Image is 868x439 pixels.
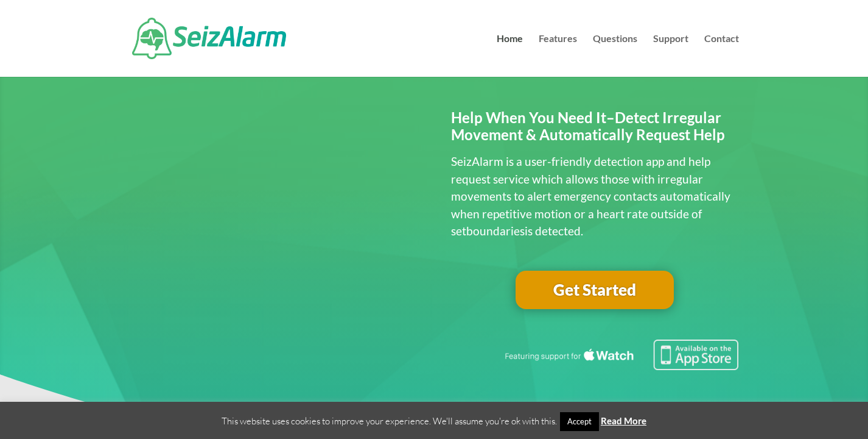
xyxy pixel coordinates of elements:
a: Questions [593,34,637,77]
span: boundaries [466,224,525,238]
a: Accept [560,412,599,431]
img: Seizure detection available in the Apple App Store. [503,340,739,370]
a: Read More [601,415,646,426]
a: Home [497,34,523,77]
a: Featuring seizure detection support for the Apple Watch [503,359,739,373]
h2: Help When You Need It–Detect Irregular Movement & Automatically Request Help [451,109,739,151]
a: Contact [704,34,739,77]
img: SeizAlarm [132,18,286,59]
a: Support [653,34,688,77]
span: This website uses cookies to improve your experience. We'll assume you're ok with this. [222,415,646,427]
a: Features [539,34,577,77]
p: SeizAlarm is a user-friendly detection app and help request service which allows those with irreg... [451,153,739,240]
a: Get Started [516,271,674,310]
